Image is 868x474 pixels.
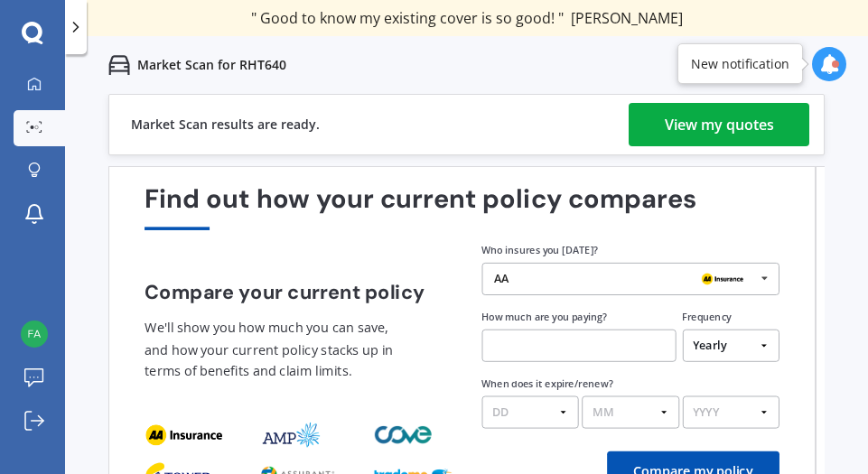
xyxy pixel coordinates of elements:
p: Market Scan for RHT640 [137,56,286,74]
label: When does it expire/renew? [481,376,612,390]
label: Who insures you [DATE]? [481,243,598,256]
img: car.f15378c7a67c060ca3f3.svg [108,54,130,76]
div: Find out how your current policy compares [145,184,779,230]
a: View my quotes [629,103,809,146]
img: AA.webp [696,269,748,289]
img: provider_logo_2 [374,422,435,448]
div: View my quotes [665,103,774,146]
div: New notification [691,55,789,73]
img: e8825123a6f639138849f3829f802502 [21,321,48,348]
p: We'll show you how much you can save, and how your current policy stacks up in terms of benefits ... [145,317,405,382]
div: Market Scan results are ready. [131,95,320,154]
img: provider_logo_0 [145,422,222,448]
img: provider_logo_1 [259,422,322,448]
h4: Compare your current policy [145,282,443,304]
label: Frequency [682,310,731,323]
label: How much are you paying? [481,310,607,323]
div: AA [494,274,509,285]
